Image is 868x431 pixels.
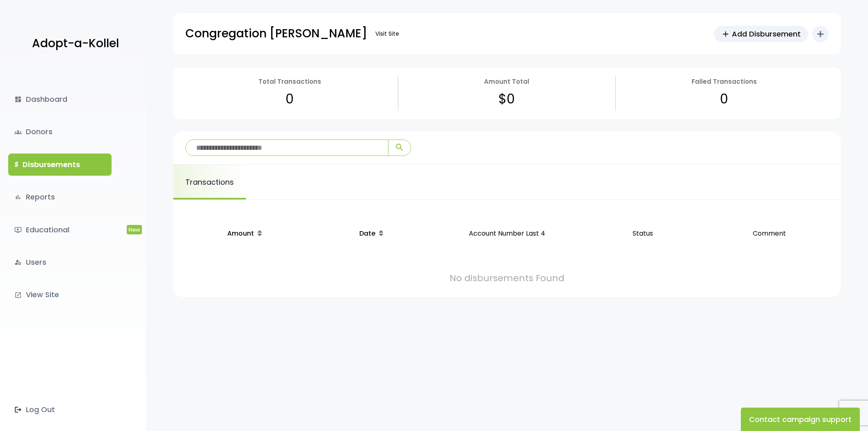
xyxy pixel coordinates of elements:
[720,87,728,111] p: 0
[498,87,515,111] p: $0
[438,220,576,248] p: Account Number Last 4
[8,88,112,110] a: dashboardDashboard
[127,225,142,234] span: New
[8,186,112,208] a: bar_chartReports
[32,33,119,54] p: Adopt-a-Kollel
[812,26,829,42] button: add
[714,26,808,42] a: addAdd Disbursement
[732,28,801,39] span: Add Disbursement
[8,121,112,143] a: groupsDonors
[359,229,375,238] span: Date
[181,259,833,289] td: No disbursements Found
[14,159,18,171] i: $
[14,128,22,136] span: groups
[388,140,411,156] button: search
[28,24,119,64] a: Adopt-a-Kollel
[14,193,22,201] i: bar_chart
[14,96,22,103] i: dashboard
[692,76,757,87] p: Failed Transactions
[371,26,403,42] a: Visit Site
[14,226,22,234] i: ondemand_video
[484,76,529,87] p: Amount Total
[8,154,112,176] a: $Disbursements
[185,23,367,44] p: Congregation [PERSON_NAME]
[395,142,404,152] span: search
[710,220,829,248] p: Comment
[258,76,321,87] p: Total Transactions
[8,284,112,306] a: launchView Site
[741,408,860,431] button: Contact campaign support
[815,29,825,39] i: add
[8,251,112,273] a: manage_accountsUsers
[8,399,112,421] a: Log Out
[583,220,703,248] p: Status
[721,30,730,39] span: add
[286,87,294,111] p: 0
[227,229,254,238] span: Amount
[8,219,112,241] a: ondemand_videoEducationalNew
[14,291,22,299] i: launch
[173,165,246,199] a: Transactions
[14,259,22,266] i: manage_accounts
